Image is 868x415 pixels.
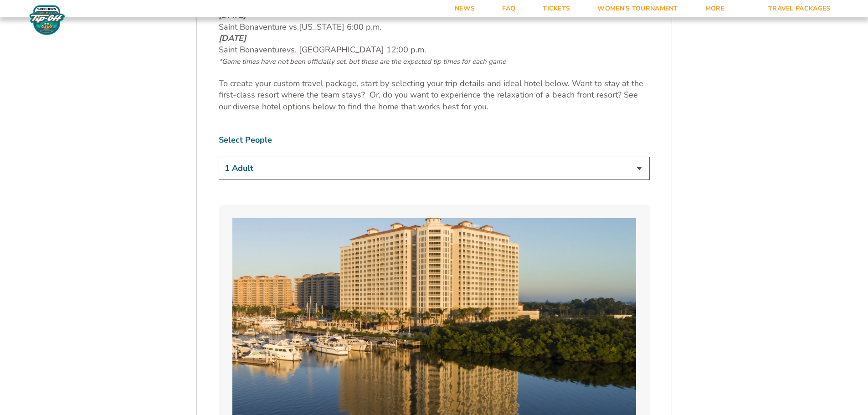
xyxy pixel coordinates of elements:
[287,44,297,55] span: vs.
[299,21,381,32] span: [US_STATE] 6:00 p.m.
[219,57,506,66] span: *Game times have not been officially set, but these are the expected tip times for each game
[27,5,67,36] img: Fort Myers Tip-Off
[219,134,650,146] label: Select People
[219,33,246,44] em: [DATE]
[289,21,299,32] span: vs.
[219,78,650,113] p: To create your custom travel package, start by selecting your trip details and ideal hotel below....
[219,44,506,67] span: [GEOGRAPHIC_DATA] 12:00 p.m.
